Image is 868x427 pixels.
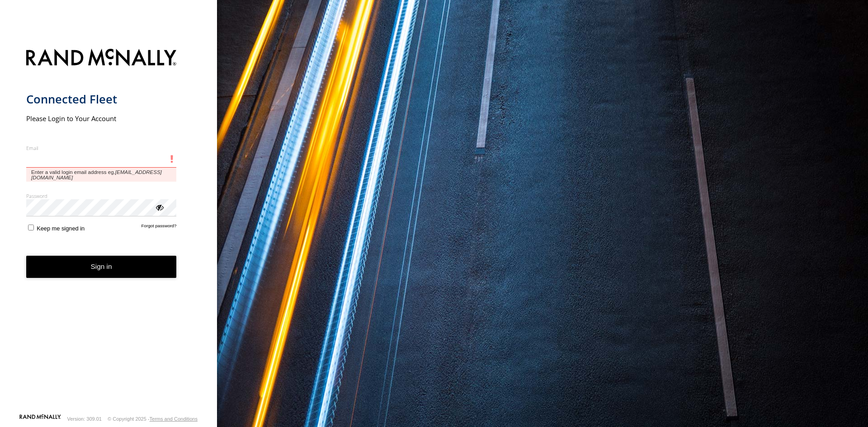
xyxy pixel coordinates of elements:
button: Sign in [26,256,177,278]
a: Terms and Conditions [150,416,198,422]
label: Password [26,192,177,199]
div: © Copyright 2025 - [108,416,198,422]
div: ViewPassword [155,202,164,211]
h1: Connected Fleet [26,92,177,107]
a: Visit our Website [19,414,61,423]
h2: Please Login to Your Account [26,114,177,123]
a: Forgot password? [142,223,177,232]
span: Keep me signed in [37,225,85,232]
input: Keep me signed in [28,225,34,230]
img: Rand McNally [26,47,177,70]
span: Enter a valid login email address eg. [26,168,177,182]
em: [EMAIL_ADDRESS][DOMAIN_NAME] [31,169,162,180]
form: main [26,43,191,413]
div: Version: 309.01 [67,416,102,422]
label: Email [26,145,177,151]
